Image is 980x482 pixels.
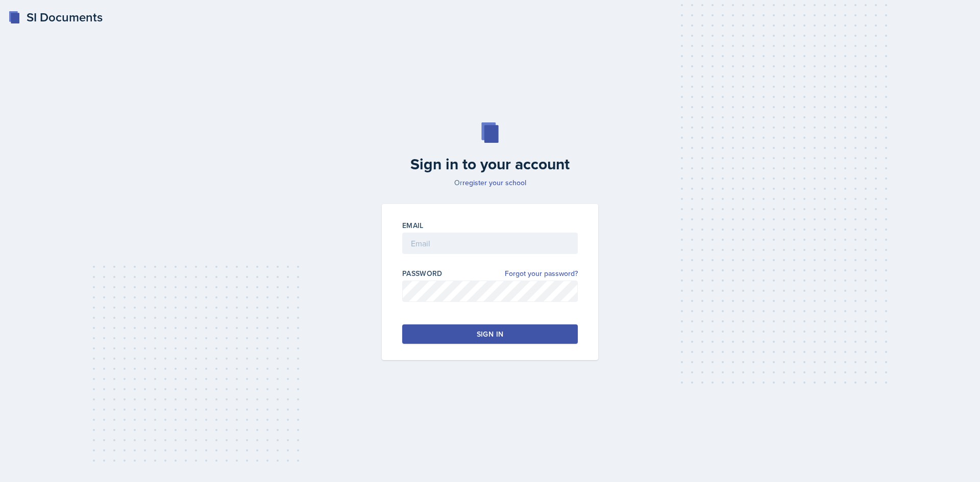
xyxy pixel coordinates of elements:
input: Email [402,233,578,254]
label: Email [402,220,424,231]
a: Forgot your password? [505,268,578,279]
p: Or [376,177,604,188]
div: Sign in [477,329,503,339]
a: register your school [462,177,526,188]
a: SI Documents [8,8,103,27]
h2: Sign in to your account [376,155,604,173]
label: Password [402,268,443,278]
button: Sign in [402,324,578,344]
